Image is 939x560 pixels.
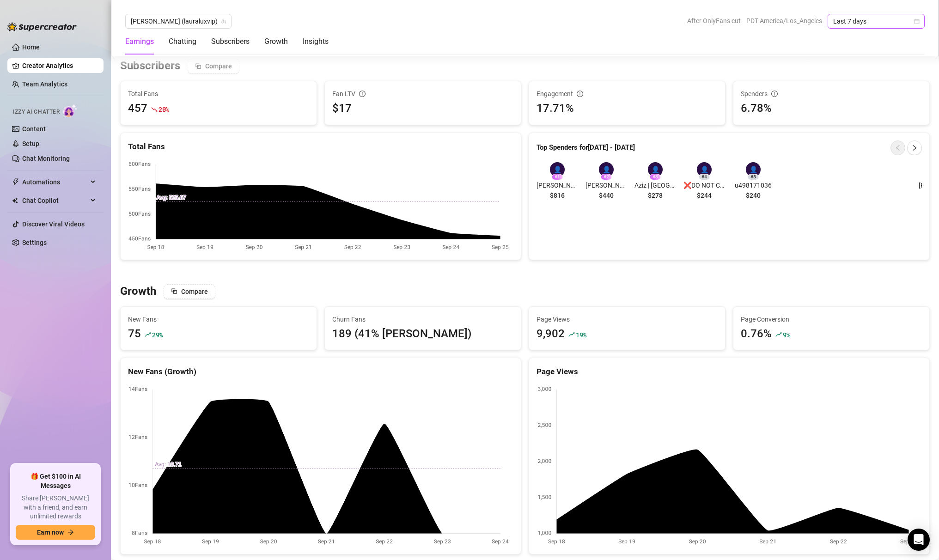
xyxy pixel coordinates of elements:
[120,59,180,73] h3: Subscribers
[67,529,74,536] span: arrow-right
[771,91,778,97] span: info-circle
[359,91,366,97] span: info-circle
[264,36,288,47] div: Growth
[537,180,578,190] span: [PERSON_NAME]
[576,330,586,339] span: 19 %
[775,331,782,338] span: rise
[648,162,663,177] div: 👤
[7,22,77,31] img: logo-BBDzfeDw.svg
[741,314,922,324] span: Page Conversion
[537,89,718,99] div: Engagement
[171,288,177,294] span: block
[22,140,39,147] a: Setup
[650,174,661,180] div: # 3
[697,162,712,177] div: 👤
[181,288,208,295] span: Compare
[746,162,761,177] div: 👤
[537,100,718,117] div: 17.71%
[648,190,663,201] span: $278
[683,180,725,190] span: ❌DO NOT CHAT - Drathien❌
[634,180,676,190] span: Aziz | [GEOGRAPHIC_DATA]
[22,175,88,189] span: Automations
[145,331,151,338] span: rise
[12,178,19,186] span: thunderbolt
[550,190,565,201] span: $816
[16,525,95,540] button: Earn nowarrow-right
[332,100,513,117] div: $17
[128,325,141,343] div: 75
[221,18,226,24] span: team
[16,494,95,521] span: Share [PERSON_NAME] with a friend, and earn unlimited rewards
[22,43,40,51] a: Home
[577,91,583,97] span: info-circle
[833,14,919,28] span: Last 7 days
[22,193,88,208] span: Chat Copilot
[22,220,85,228] a: Discover Viral Videos
[37,529,64,536] span: Earn now
[568,331,575,338] span: rise
[303,36,329,47] div: Insights
[783,330,790,339] span: 9 %
[332,89,513,99] div: Fan LTV
[128,314,309,324] span: New Fans
[22,125,46,133] a: Content
[152,330,163,339] span: 29 %
[22,58,96,73] a: Creator Analytics
[63,104,78,117] img: AI Chatter
[537,365,922,378] div: Page Views
[332,325,513,343] div: 189 (41% [PERSON_NAME])
[748,174,759,180] div: # 5
[552,174,563,180] div: # 1
[537,325,565,343] div: 9,902
[131,14,226,28] span: Laura (lauraluxvip)
[205,62,232,70] span: Compare
[741,325,772,343] div: 0.76%
[22,155,70,162] a: Chat Monitoring
[151,106,158,113] span: fall
[13,108,60,116] span: Izzy AI Chatter
[550,162,565,177] div: 👤
[164,284,215,299] button: Compare
[22,80,67,88] a: Team Analytics
[159,105,169,114] span: 20 %
[911,145,918,151] span: right
[741,100,922,117] div: 6.78%
[22,239,47,246] a: Settings
[128,365,513,378] div: New Fans (Growth)
[601,174,612,180] div: # 2
[537,142,635,153] article: Top Spenders for [DATE] - [DATE]
[687,14,741,28] span: After OnlyFans cut
[908,529,930,551] div: Open Intercom Messenger
[741,89,922,99] div: Spenders
[697,190,712,201] span: $244
[169,36,196,47] div: Chatting
[914,18,920,24] span: calendar
[128,89,309,99] span: Total Fans
[188,59,239,73] button: Compare
[120,284,156,299] h3: Growth
[195,63,201,69] span: block
[16,472,95,490] span: 🎁 Get $100 in AI Messages
[599,162,614,177] div: 👤
[12,197,18,204] img: Chat Copilot
[128,140,513,153] div: Total Fans
[746,14,822,28] span: PDT America/Los_Angeles
[746,190,761,201] span: $240
[585,180,627,190] span: [PERSON_NAME]
[128,100,147,117] div: 457
[732,180,774,190] span: u498171036
[332,314,513,324] span: Churn Fans
[125,36,154,47] div: Earnings
[699,174,710,180] div: # 4
[599,190,614,201] span: $440
[537,314,718,324] span: Page Views
[211,36,250,47] div: Subscribers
